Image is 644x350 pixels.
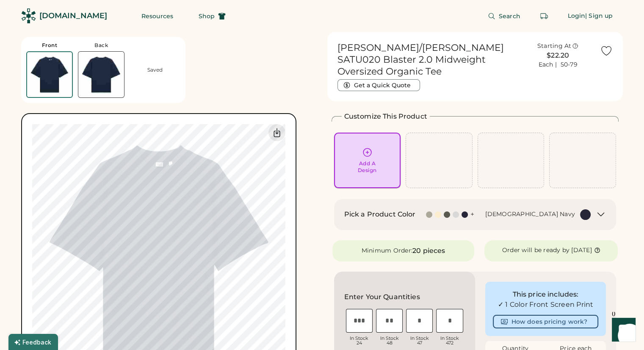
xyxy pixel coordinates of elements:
[568,12,586,20] div: Login
[493,315,598,328] button: How does pricing work?
[268,124,285,141] div: Download Front Mockup
[199,13,215,19] span: Shop
[344,111,427,122] h2: Customize This Product
[39,11,107,21] div: [DOMAIN_NAME]
[131,8,183,25] button: Resources
[538,61,577,69] div: Each | 50-79
[436,336,463,345] div: In Stock 472
[537,42,572,50] div: Starting At
[78,52,124,97] img: Stanley/Stella SATU020 French Navy Back Thumbnail
[337,79,420,91] button: Get a Quick Quote
[470,210,474,219] div: +
[344,292,420,302] h2: Enter Your Quantities
[406,336,433,345] div: In Stock 47
[188,8,236,25] button: Shop
[27,52,72,97] img: Stanley/Stella SATU020 French Navy Front Thumbnail
[358,160,377,174] div: Add A Design
[499,13,520,19] span: Search
[344,209,416,219] h2: Pick a Product Color
[21,8,36,23] img: Rendered Logo - Screens
[493,289,598,300] div: This price includes:
[478,8,531,25] button: Search
[585,12,613,20] div: | Sign up
[493,300,598,310] div: ✓ 1 Color Front Screen Print
[502,246,570,255] div: Order will be ready by
[42,42,58,49] div: Front
[485,210,575,219] div: [DEMOGRAPHIC_DATA] Navy
[571,246,592,255] div: [DATE]
[536,8,553,25] button: Retrieve an order
[376,336,403,345] div: In Stock 48
[361,247,412,255] div: Minimum Order:
[337,42,516,78] h1: [PERSON_NAME]/[PERSON_NAME] SATU020 Blaster 2.0 Midweight Oversized Organic Tee
[147,67,163,73] div: Saved
[346,336,373,345] div: In Stock 24
[604,312,640,348] iframe: Front Chat
[94,42,108,49] div: Back
[521,50,595,61] div: $22.20
[412,246,445,256] div: 20 pieces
